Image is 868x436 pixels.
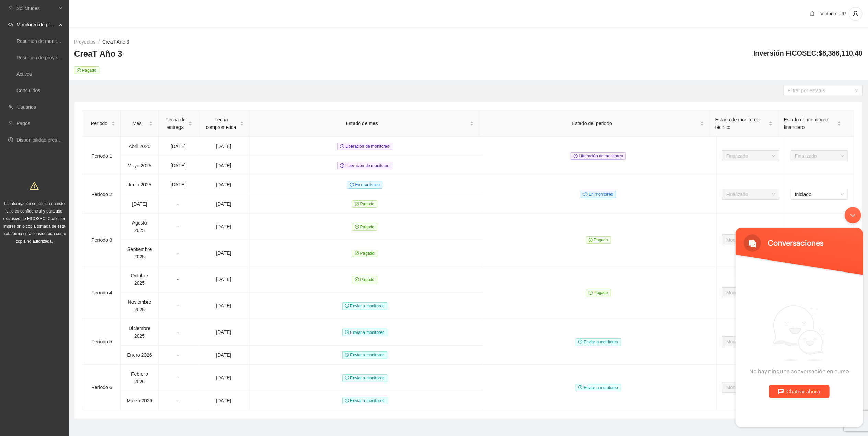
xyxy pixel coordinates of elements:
td: Febrero 2026 [121,365,159,391]
th: Fecha comprometida [198,110,250,137]
td: [DATE] [198,137,250,156]
span: Enviar a monitoreo [342,397,387,404]
td: [DATE] [159,156,198,175]
span: Pagado [586,289,611,296]
td: Periodo 1 [83,137,121,175]
td: [DATE] [198,156,250,175]
a: Pagos [16,121,30,126]
td: [DATE] [198,365,250,391]
span: clock-circle [578,340,582,344]
span: check-circle [589,238,593,242]
span: user [849,11,862,17]
td: Mayo 2025 [121,156,159,175]
span: Iniciado [795,189,844,199]
span: Pagado [352,250,377,257]
span: check-circle [589,291,593,295]
span: clock-circle [578,385,582,389]
td: [DATE] [198,175,250,194]
td: Periodo 2 [83,175,121,214]
td: Septiembre 2025 [121,240,159,266]
span: Pagado [352,276,377,283]
span: Monitoreo no iniciado [726,235,775,245]
span: clock-circle [340,163,344,168]
td: [DATE] [198,293,250,319]
span: Enviar a monitoreo [342,302,387,310]
span: Monitoreo no iniciado [726,337,775,347]
span: Monitoreo no iniciado [726,288,775,298]
span: Enviar a monitoreo [342,351,387,359]
span: clock-circle [574,154,578,158]
span: Liberación de monitoreo [337,143,392,150]
td: [DATE] [198,266,250,293]
td: - [159,240,198,266]
td: [DATE] [198,240,250,266]
td: [DATE] [198,346,250,365]
td: Periodo 6 [83,365,121,410]
span: Estado del periodo [485,120,698,127]
span: inbox [8,6,13,11]
a: Resumen de monitoreo [16,38,67,44]
span: check-circle [355,225,359,229]
h4: Inversión FICOSEC: $8,386,110.40 [753,48,863,58]
span: Finalizado [726,151,775,161]
span: clock-circle [340,144,344,148]
span: clock-circle [345,304,349,308]
th: Mes [121,110,159,137]
a: Proyectos [74,39,95,45]
a: Resumen de proyectos aprobados [16,55,90,60]
a: CreaT Año 3 [102,39,129,45]
span: En monitoreo [581,191,616,198]
a: Disponibilidad presupuestal [16,137,75,143]
td: - [159,293,198,319]
a: Activos [16,71,32,77]
span: eye [8,22,13,27]
span: Estado de mes [255,120,468,127]
th: Estado de monitoreo técnico [710,110,778,137]
td: Periodo 4 [83,266,121,319]
span: Fecha de entrega [164,116,187,131]
a: Concluidos [16,88,40,93]
th: Estado de mes [250,110,479,137]
h3: CreaT Año 3 [74,48,122,59]
span: Monitoreo de proyectos [16,18,57,32]
span: En monitoreo [347,181,382,189]
span: clock-circle [345,353,349,357]
span: Enviar a monitoreo [342,374,387,382]
td: [DATE] [159,175,198,194]
span: / [98,39,100,45]
span: clock-circle [345,376,349,380]
span: Periodo [89,120,110,127]
span: Enviar a monitoreo [342,329,387,336]
span: sync [583,192,588,196]
td: - [159,266,198,293]
span: Estado de monitoreo técnico [715,116,767,131]
span: Fecha comprometida [204,116,239,131]
td: Diciembre 2025 [121,319,159,346]
th: Fecha de entrega [159,110,198,137]
span: sync [350,183,354,187]
span: Mes [126,120,148,127]
td: - [159,214,198,240]
td: [DATE] [198,319,250,346]
button: user [849,7,863,21]
td: - [159,194,198,214]
td: Enero 2026 [121,346,159,365]
span: La información contenida en este sitio es confidencial y para uso exclusivo de FICOSEC. Cualquier... [3,201,66,244]
td: [DATE] [159,137,198,156]
span: Solicitudes [16,1,57,15]
span: check-circle [355,277,359,281]
span: Victoria- UP [821,11,846,16]
td: Periodo 5 [83,319,121,365]
span: Pagado [352,200,377,208]
span: Finalizado [795,151,844,161]
td: Agosto 2025 [121,214,159,240]
span: Monitoreo no iniciado [726,382,775,392]
td: [DATE] [198,214,250,240]
iframe: SalesIQ Chatwindow [732,204,866,431]
span: clock-circle [345,330,349,334]
span: warning [30,181,39,190]
span: bell [807,11,818,16]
